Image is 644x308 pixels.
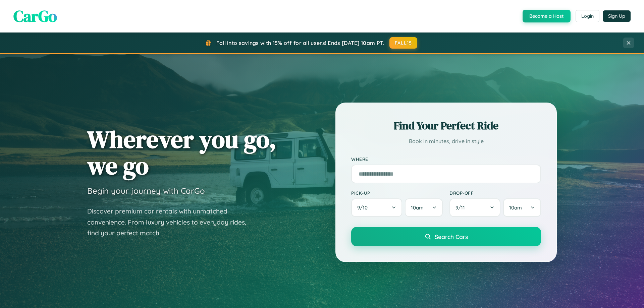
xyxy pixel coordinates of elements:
[389,37,418,49] button: FALL15
[351,198,402,217] button: 9/10
[523,10,571,22] button: Become a Host
[87,126,276,179] h1: Wherever you go, we go
[87,186,205,196] h3: Begin your journey with CarGo
[435,233,468,240] span: Search Cars
[87,206,255,239] p: Discover premium car rentals with unmatched convenience. From luxury vehicles to everyday rides, ...
[351,136,541,146] p: Book in minutes, drive in style
[449,198,500,217] button: 9/11
[357,204,371,211] span: 9 / 10
[216,40,384,46] span: Fall into savings with 15% off for all users! Ends [DATE] 10am PT.
[351,118,541,133] h2: Find Your Perfect Ride
[509,204,522,211] span: 10am
[13,5,57,27] span: CarGo
[351,156,541,162] label: Where
[411,204,424,211] span: 10am
[603,10,631,22] button: Sign Up
[503,198,541,217] button: 10am
[576,10,599,22] button: Login
[455,204,468,211] span: 9 / 11
[405,198,443,217] button: 10am
[449,190,541,196] label: Drop-off
[351,190,443,196] label: Pick-up
[351,227,541,246] button: Search Cars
